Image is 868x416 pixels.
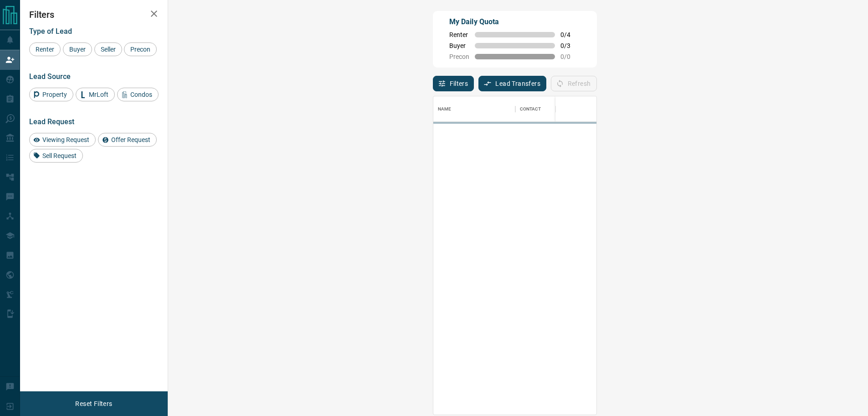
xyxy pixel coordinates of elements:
[32,46,57,53] span: Renter
[29,117,74,126] span: Lead Request
[39,152,80,159] span: Sell Request
[478,76,546,91] button: Lead Transfers
[29,149,83,163] div: Sell Request
[433,76,474,91] button: Filters
[29,72,71,81] span: Lead Source
[29,133,96,147] div: Viewing Request
[94,42,122,56] div: Seller
[124,42,157,56] div: Precon
[560,42,580,49] span: 0 / 3
[29,27,72,36] span: Type of Lead
[69,396,118,411] button: Reset Filters
[98,46,119,53] span: Seller
[560,53,580,60] span: 0 / 0
[127,46,154,53] span: Precon
[449,53,469,60] span: Precon
[449,42,469,49] span: Buyer
[39,136,92,143] span: Viewing Request
[76,88,115,101] div: MrLoft
[66,46,89,53] span: Buyer
[449,16,580,27] p: My Daily Quota
[438,96,452,122] div: Name
[520,96,541,122] div: Contact
[29,9,159,20] h2: Filters
[29,42,61,56] div: Renter
[108,136,154,143] span: Offer Request
[98,133,157,147] div: Offer Request
[515,96,588,122] div: Contact
[127,91,155,98] span: Condos
[29,88,73,101] div: Property
[86,91,112,98] span: MrLoft
[449,31,469,38] span: Renter
[39,91,70,98] span: Property
[63,42,92,56] div: Buyer
[433,96,515,122] div: Name
[560,31,580,38] span: 0 / 4
[117,88,159,101] div: Condos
